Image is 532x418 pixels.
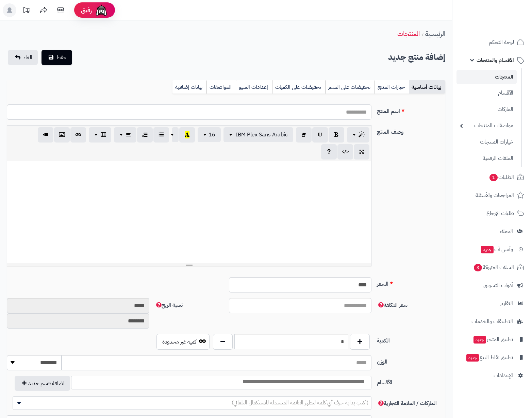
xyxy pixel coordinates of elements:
button: حفظ [41,50,72,65]
span: المراجعات والأسئلة [476,190,514,200]
label: الوزن [374,355,448,366]
span: سعر التكلفة [377,301,408,309]
h2: إضافة منتج جديد [388,50,445,64]
span: الغاء [23,53,32,62]
span: لوحة التحكم [489,37,514,47]
span: التقارير [500,299,513,308]
a: الغاء [8,50,38,65]
a: أدوات التسويق [456,277,528,294]
span: الأقسام والمنتجات [477,55,514,65]
a: المنتجات [397,29,420,39]
span: الطلبات [489,172,514,182]
span: العملاء [500,227,513,236]
span: نسبة الربح [155,301,183,309]
span: جديد [466,354,479,362]
button: 16 [198,127,221,142]
span: وآتس آب [480,245,513,254]
a: المراجعات والأسئلة [456,187,528,203]
a: تخفيضات على الكميات [272,80,325,94]
a: السلات المتروكة3 [456,259,528,275]
label: وصف المنتج [374,125,448,136]
span: حفظ [56,53,67,62]
span: تطبيق المتجر [473,335,513,344]
a: بيانات أساسية [409,80,445,94]
a: تحديثات المنصة [18,3,35,19]
span: (اكتب بداية حرف أي كلمة لتظهر القائمة المنسدلة للاستكمال التلقائي) [232,399,368,407]
a: مواصفات المنتجات [456,118,517,133]
span: الماركات / العلامة التجارية [377,399,437,407]
a: المنتجات [456,70,517,84]
span: 16 [209,131,215,139]
a: خيارات المنتج [375,80,409,94]
span: جديد [473,336,486,344]
span: IBM Plex Sans Arabic [236,131,288,139]
a: الماركات [456,102,517,117]
label: اسم المنتج [374,104,448,115]
span: السلات المتروكة [473,263,514,272]
a: التقارير [456,295,528,312]
a: بيانات إضافية [172,80,206,94]
span: الإعدادات [494,371,513,380]
a: لوحة التحكم [456,34,528,50]
label: الكمية [374,334,448,345]
span: تطبيق نقاط البيع [466,353,513,362]
span: أدوات التسويق [483,281,513,290]
a: التطبيقات والخدمات [456,313,528,330]
a: الرئيسية [425,29,445,39]
label: الأقسام [374,376,448,387]
label: السعر [374,277,448,288]
a: تطبيق المتجرجديد [456,331,528,348]
a: طلبات الإرجاع [456,205,528,221]
span: التطبيقات والخدمات [471,317,513,326]
a: الملفات الرقمية [456,151,517,166]
span: 1 [489,173,498,181]
span: رفيق [81,6,92,14]
a: وآتس آبجديد [456,241,528,257]
span: 3 [473,264,482,271]
a: الطلبات1 [456,169,528,185]
a: خيارات المنتجات [456,135,517,149]
img: ai-face.png [95,3,108,17]
a: تطبيق نقاط البيعجديد [456,349,528,366]
button: اضافة قسم جديد [15,376,70,391]
a: المواصفات [206,80,236,94]
a: الأقسام [456,86,517,100]
button: IBM Plex Sans Arabic [223,127,293,142]
a: العملاء [456,223,528,239]
a: إعدادات السيو [236,80,272,94]
a: تخفيضات على السعر [325,80,375,94]
span: طلبات الإرجاع [486,208,514,218]
a: الإعدادات [456,367,528,384]
img: logo-2.png [486,14,526,28]
span: جديد [481,246,494,253]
